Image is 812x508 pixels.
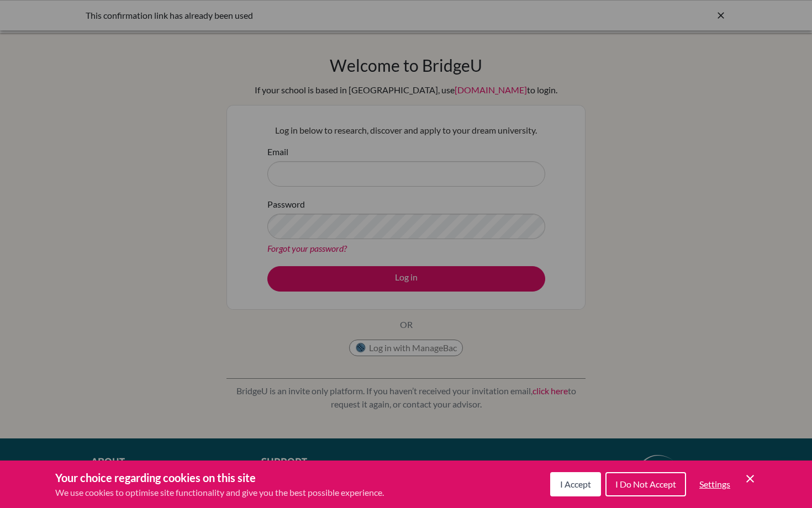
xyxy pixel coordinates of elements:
[55,469,384,486] h3: Your choice regarding cookies on this site
[615,479,676,489] span: I Do Not Accept
[605,472,686,496] button: I Do Not Accept
[699,479,730,489] span: Settings
[560,479,591,489] span: I Accept
[690,473,739,495] button: Settings
[550,472,601,496] button: I Accept
[55,486,384,499] p: We use cookies to optimise site functionality and give you the best possible experience.
[744,472,757,485] button: Save and close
